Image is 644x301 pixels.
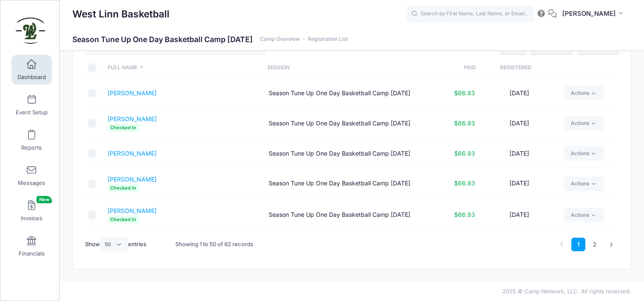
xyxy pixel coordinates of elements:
[21,215,43,222] span: Invoices
[588,238,602,252] a: 2
[21,144,42,151] span: Reports
[264,199,425,231] td: Season Tune Up One Day Basketball Camp [DATE]
[454,211,475,218] span: $66.93
[103,57,263,79] th: Full Name: activate to sort column descending
[100,237,128,252] select: Showentries
[479,139,559,168] td: [DATE]
[108,115,157,122] a: [PERSON_NAME]
[454,119,475,127] span: $66.93
[406,6,534,23] input: Search by First Name, Last Name, or Email...
[557,4,631,24] button: [PERSON_NAME]
[11,231,52,261] a: Financials
[260,36,300,43] a: Camp Overview
[17,74,46,81] span: Dashboard
[502,288,631,295] span: 2025 © Camp Network, LLC. All rights reserved.
[108,89,157,97] a: [PERSON_NAME]
[564,86,604,100] a: Actions
[454,150,475,157] span: $66.93
[108,150,157,157] a: [PERSON_NAME]
[11,196,52,226] a: InvoicesNew
[175,235,253,254] div: Showing 1 to 50 of 82 records
[264,168,425,199] td: Season Tune Up One Day Basketball Camp [DATE]
[16,109,48,116] span: Event Setup
[562,9,616,18] span: [PERSON_NAME]
[72,35,348,44] h1: Season Tune Up One Day Basketball Camp [DATE]
[37,196,52,203] span: New
[11,125,52,155] a: Reports
[479,199,559,231] td: [DATE]
[479,168,559,199] td: [DATE]
[72,4,169,24] h1: West Linn Basketball
[454,179,475,187] span: $66.93
[108,124,139,132] span: Checked In
[11,161,52,190] a: Messages
[571,238,585,252] a: 1
[0,9,60,49] a: West Linn Basketball
[264,139,425,168] td: Season Tune Up One Day Basketball Camp [DATE]
[564,116,604,131] a: Actions
[11,90,52,120] a: Event Setup
[19,250,45,257] span: Financials
[264,231,425,262] td: Season Tune Up One Day Basketball Camp [DATE]
[564,208,604,222] a: Actions
[564,146,604,161] a: Actions
[454,89,475,97] span: $66.93
[108,176,157,183] a: [PERSON_NAME]
[476,57,555,79] th: Registered: activate to sort column ascending
[108,207,157,214] a: [PERSON_NAME]
[108,216,139,224] span: Checked In
[18,179,45,187] span: Messages
[108,184,139,192] span: Checked In
[308,36,348,43] a: Registration List
[264,108,425,139] td: Season Tune Up One Day Basketball Camp [DATE]
[14,13,46,45] img: West Linn Basketball
[263,57,423,79] th: Session: activate to sort column ascending
[85,237,146,252] label: Show entries
[564,176,604,191] a: Actions
[11,55,52,85] a: Dashboard
[423,57,476,79] th: Paid: activate to sort column ascending
[479,108,559,139] td: [DATE]
[479,231,559,262] td: [DATE]
[479,79,559,108] td: [DATE]
[264,79,425,108] td: Season Tune Up One Day Basketball Camp [DATE]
